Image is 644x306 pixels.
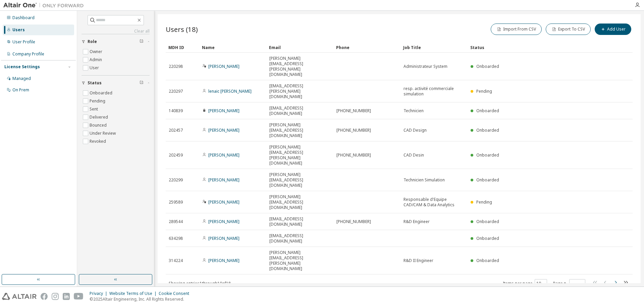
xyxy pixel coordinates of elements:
span: 220299 [169,177,183,183]
div: On Prem [12,87,29,93]
span: Technicien Simulation [404,177,445,183]
a: [PERSON_NAME] [208,219,239,224]
label: Revoked [90,137,107,145]
span: 202459 [169,152,183,158]
span: [PERSON_NAME][EMAIL_ADDRESS][PERSON_NAME][DOMAIN_NAME] [269,250,330,271]
span: [PHONE_NUMBER] [336,219,371,224]
div: MDH ID [168,42,197,53]
span: [PERSON_NAME][EMAIL_ADDRESS][PERSON_NAME][DOMAIN_NAME] [269,56,330,77]
div: Status [470,42,598,53]
label: Onboarded [90,89,114,97]
span: [EMAIL_ADDRESS][DOMAIN_NAME] [269,233,330,244]
span: [PHONE_NUMBER] [336,108,371,114]
a: [PERSON_NAME] [208,177,239,183]
div: Dashboard [12,15,35,20]
div: Managed [12,76,31,81]
span: Clear filter [140,80,144,86]
span: Onboarded [476,219,499,224]
span: Pending [476,88,492,94]
a: [PERSON_NAME] [208,235,239,241]
label: Under Review [90,129,117,137]
span: Responsable d'Equipe CAD/CAM & Data Analytics [404,197,465,208]
span: Onboarded [476,127,499,133]
label: Owner [90,48,104,56]
span: Onboarded [476,152,499,158]
img: youtube.svg [74,293,84,300]
span: Onboarded [476,108,499,114]
a: [PERSON_NAME] [208,108,239,114]
span: [PERSON_NAME][EMAIL_ADDRESS][DOMAIN_NAME] [269,172,330,188]
img: altair_logo.svg [2,293,37,300]
span: Page n. [553,279,585,288]
span: [PERSON_NAME][EMAIL_ADDRESS][PERSON_NAME][DOMAIN_NAME] [269,144,330,166]
span: 220298 [169,64,183,69]
button: 10 [536,281,545,286]
button: Add User [595,24,631,35]
img: linkedin.svg [63,293,70,300]
a: [PERSON_NAME] [208,63,239,69]
span: CAD Design [404,128,427,133]
span: R&D Engineer [404,219,430,224]
span: Technicien [404,108,424,114]
button: Status [82,76,150,90]
label: Delivered [90,113,109,121]
a: [PERSON_NAME] [208,258,239,263]
div: Phone [336,42,398,53]
span: [PHONE_NUMBER] [336,128,371,133]
label: User [90,64,100,72]
img: instagram.svg [52,293,59,300]
label: Pending [90,97,107,105]
a: [PERSON_NAME] [208,127,239,133]
span: 314224 [169,258,183,263]
span: [EMAIL_ADDRESS][DOMAIN_NAME] [269,105,330,116]
label: Sent [90,105,99,113]
span: Users (18) [166,25,198,34]
div: User Profile [12,39,35,45]
div: Job Title [403,42,465,53]
span: Pending [476,199,492,205]
span: R&D II Engineer [404,258,433,263]
div: Name [202,42,264,53]
span: Showing entries 1 through 10 of 18 [169,280,231,286]
span: [PHONE_NUMBER] [336,152,371,158]
div: Email [269,42,331,53]
span: Role [88,39,97,44]
span: Administrateur System [404,64,447,69]
span: [PERSON_NAME][EMAIL_ADDRESS][DOMAIN_NAME] [269,122,330,138]
span: 220297 [169,89,183,94]
div: Cookie Consent [159,291,193,296]
button: Import From CSV [491,24,542,35]
span: 140839 [169,108,183,114]
p: © 2025 Altair Engineering, Inc. All Rights Reserved. [90,296,193,302]
span: 202457 [169,128,183,133]
a: lenaic [PERSON_NAME] [208,88,252,94]
div: Users [12,27,25,33]
div: Privacy [90,291,109,296]
span: 289544 [169,219,183,224]
span: Onboarded [476,63,499,69]
span: CAD Desin [404,152,424,158]
span: 259589 [169,200,183,205]
img: facebook.svg [41,293,48,300]
label: Bounced [90,121,108,129]
span: 634298 [169,236,183,241]
a: [PERSON_NAME] [208,152,239,158]
img: Altair One [3,2,87,9]
label: Admin [90,56,103,64]
div: Website Terms of Use [109,291,159,296]
span: resp. activité commerciale simulation [404,86,465,97]
span: Onboarded [476,235,499,241]
a: Clear all [82,29,150,34]
span: Items per page [503,279,547,288]
span: [EMAIL_ADDRESS][DOMAIN_NAME] [269,216,330,227]
span: Onboarded [476,258,499,263]
span: [EMAIL_ADDRESS][PERSON_NAME][DOMAIN_NAME] [269,83,330,99]
span: Status [88,80,102,86]
button: Role [82,34,150,49]
span: Onboarded [476,177,499,183]
button: Export To CSV [546,24,591,35]
div: License Settings [4,64,40,70]
span: Clear filter [140,39,144,44]
div: Company Profile [12,51,44,57]
span: [PERSON_NAME][EMAIL_ADDRESS][DOMAIN_NAME] [269,194,330,210]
